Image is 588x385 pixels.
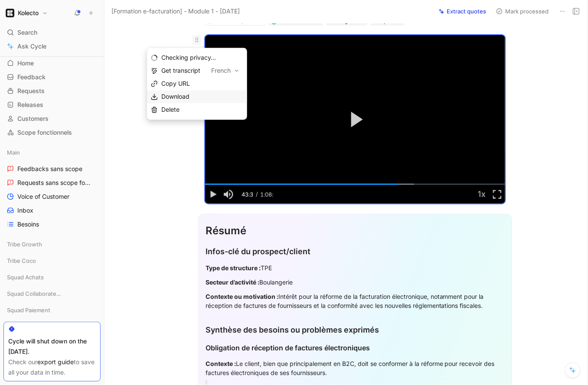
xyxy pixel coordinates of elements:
[211,66,232,76] span: French
[161,106,180,113] span: Delete
[207,65,243,77] button: French
[161,54,216,61] span: Checking privacy...
[161,65,243,77] div: Get transcript
[161,93,189,100] span: Download
[161,80,190,87] span: Copy URL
